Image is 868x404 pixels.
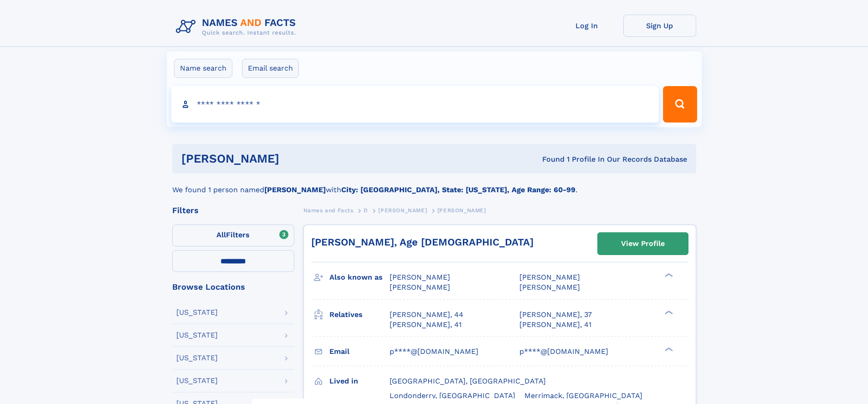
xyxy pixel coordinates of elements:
div: ❯ [663,272,673,278]
a: [PERSON_NAME] [378,205,427,216]
h3: Lived in [329,373,390,389]
a: [PERSON_NAME], Age [DEMOGRAPHIC_DATA] [311,236,534,248]
span: [PERSON_NAME] [390,273,450,281]
span: All [216,230,226,239]
a: D [364,205,368,216]
div: We found 1 person named with . [172,174,696,195]
a: [PERSON_NAME], 41 [519,320,591,330]
span: [PERSON_NAME] [519,273,580,281]
span: [PERSON_NAME] [519,283,580,291]
span: [PERSON_NAME] [437,207,486,214]
span: [GEOGRAPHIC_DATA], [GEOGRAPHIC_DATA] [390,377,546,385]
img: Logo Names and Facts [172,15,303,39]
div: View Profile [621,233,665,254]
b: City: [GEOGRAPHIC_DATA], State: [US_STATE], Age Range: 60-99 [341,185,575,194]
button: Search Button [663,86,697,123]
span: [PERSON_NAME] [378,207,427,214]
span: Londonderry, [GEOGRAPHIC_DATA] [390,391,515,400]
a: [PERSON_NAME], 41 [390,320,462,330]
div: [US_STATE] [176,309,218,316]
h3: Also known as [329,270,390,285]
span: Merrimack, [GEOGRAPHIC_DATA] [524,391,642,400]
div: ❯ [663,346,673,352]
div: Found 1 Profile In Our Records Database [411,154,687,164]
a: [PERSON_NAME], 44 [390,310,463,320]
a: [PERSON_NAME], 37 [519,310,592,320]
a: Names and Facts [303,205,354,216]
div: Browse Locations [172,283,294,291]
label: Email search [242,59,299,78]
input: search input [171,86,659,123]
h1: [PERSON_NAME] [181,153,411,164]
div: Filters [172,206,294,215]
div: [US_STATE] [176,354,218,362]
div: [US_STATE] [176,377,218,384]
label: Filters [172,225,294,246]
a: Log In [550,15,623,37]
span: [PERSON_NAME] [390,283,450,291]
a: View Profile [598,233,688,255]
h3: Relatives [329,307,390,322]
a: Sign Up [623,15,696,37]
b: [PERSON_NAME] [264,185,326,194]
span: D [364,207,368,214]
label: Name search [174,59,232,78]
div: ❯ [663,309,673,315]
div: [US_STATE] [176,332,218,339]
h3: Email [329,344,390,359]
